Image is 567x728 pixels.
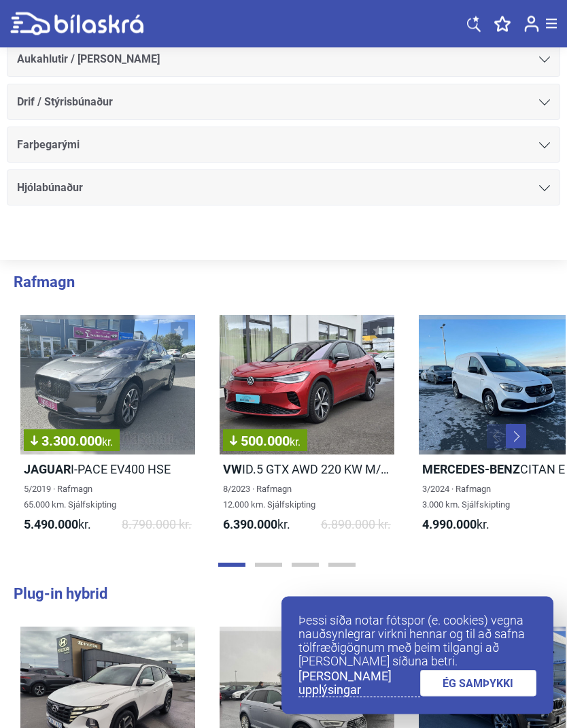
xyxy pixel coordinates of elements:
p: Þessi síða notar fótspor (e. cookies) vegna nauðsynlegrar virkni hennar og til að safna tölfræðig... [298,614,536,668]
a: [PERSON_NAME] upplýsingar [298,669,420,697]
span: 8.790.000 kr. [122,517,192,533]
span: kr. [223,517,290,533]
button: Page 1 [218,563,245,567]
b: VW [223,463,242,477]
b: Rafmagn [14,274,75,291]
span: 5/2019 · Rafmagn 65.000 km. Sjálfskipting [24,484,116,510]
a: 3.300.000kr.JaguarI-PACE EV400 HSE5/2019 · Rafmagn65.000 km. Sjálfskipting5.490.000kr.8.790.000 kr. [20,316,195,545]
span: 6.890.000 kr. [321,517,391,533]
span: 3/2024 · Rafmagn 3.000 km. Sjálfskipting [422,484,510,510]
button: Page 2 [255,563,282,567]
span: kr. [24,517,91,533]
span: 8/2023 · Rafmagn 12.000 km. Sjálfskipting [223,484,315,510]
b: 4.990.000 [422,518,477,532]
img: user-login.svg [524,16,539,33]
button: Previous [487,425,507,449]
span: kr. [290,436,300,449]
b: 6.390.000 [223,518,277,532]
button: Next [506,425,526,449]
a: 500.000kr.VWID.5 GTX AWD 220 KW M/[PERSON_NAME]8/2023 · Rafmagn12.000 km. Sjálfskipting6.390.000k... [220,316,394,545]
button: Page 3 [292,563,319,567]
b: Jaguar [24,463,71,477]
b: Plug-in hybrid [14,586,107,603]
span: kr. [422,517,489,533]
h2: ID.5 GTX AWD 220 KW M/[PERSON_NAME] [220,462,394,478]
span: 3.300.000 [31,435,113,448]
span: Aukahlutir / [PERSON_NAME] [17,50,160,69]
span: 500.000 [230,435,300,448]
b: 5.490.000 [24,518,78,532]
span: Farþegarými [17,136,80,155]
h2: I-PACE EV400 HSE [20,462,195,478]
b: Mercedes-Benz [422,463,520,477]
span: Hjólabúnaður [17,179,83,198]
span: Drif / Stýrisbúnaður [17,93,113,112]
a: ÉG SAMÞYKKI [420,670,537,697]
button: Page 4 [328,563,356,567]
span: kr. [102,436,113,449]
